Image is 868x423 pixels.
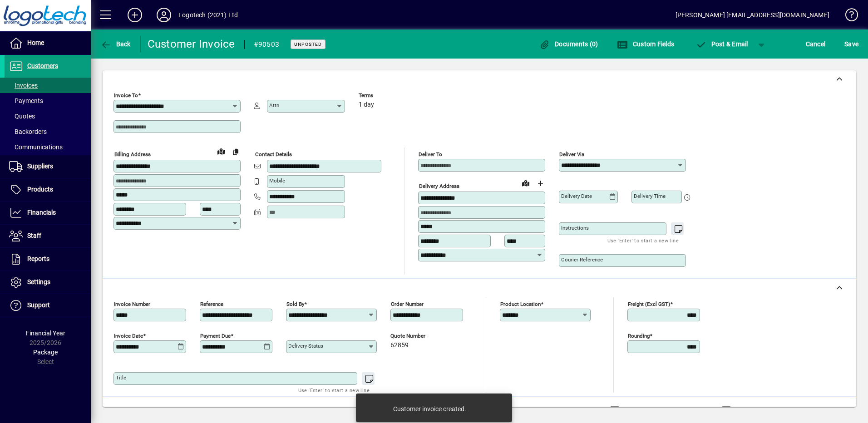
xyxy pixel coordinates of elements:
a: Staff [5,225,91,247]
span: Quotes [9,113,35,120]
span: S [844,40,848,48]
mat-label: Payment due [200,333,231,339]
span: Financial Year [26,330,65,337]
span: Support [27,301,50,309]
div: Customer Invoice [148,37,235,51]
mat-label: Order number [391,301,424,307]
mat-label: Reference [200,301,223,307]
div: [PERSON_NAME] [EMAIL_ADDRESS][DOMAIN_NAME] [676,8,829,22]
a: Settings [5,271,91,294]
mat-label: Rounding [628,333,650,339]
mat-label: Title [116,374,126,381]
span: Unposted [294,41,322,47]
span: ave [844,37,858,51]
span: Home [27,39,44,46]
mat-label: Delivery status [288,343,323,349]
mat-label: Instructions [561,225,589,231]
span: Cancel [806,37,826,51]
button: Product History [541,402,594,418]
a: Quotes [5,108,91,124]
label: Show Line Volumes/Weights [621,405,706,414]
span: Documents (0) [539,40,598,48]
mat-label: Courier Reference [561,256,603,263]
mat-label: Delivery date [561,193,592,199]
span: Invoices [9,82,38,89]
a: View on map [518,176,533,190]
a: Reports [5,248,91,271]
span: Custom Fields [617,40,674,48]
a: Payments [5,93,91,108]
button: Profile [149,7,178,23]
mat-label: Sold by [286,301,304,307]
span: 62859 [390,342,409,349]
span: Reports [27,255,49,262]
span: Backorders [9,128,47,135]
span: Financials [27,209,56,216]
mat-label: Freight (excl GST) [628,301,670,307]
span: Product [794,403,831,417]
button: Cancel [804,36,828,52]
span: Product History [544,403,591,417]
span: Settings [27,278,50,285]
span: Products [27,186,53,193]
a: Financials [5,202,91,224]
span: Suppliers [27,162,53,170]
mat-label: Delivery time [634,193,666,199]
mat-label: Product location [500,301,541,307]
a: Support [5,294,91,317]
button: Copy to Delivery address [228,144,243,159]
a: View on map [214,144,228,158]
button: Add [120,7,149,23]
button: Documents (0) [537,36,601,52]
a: Communications [5,139,91,155]
mat-label: Invoice To [114,92,138,98]
span: Quote number [390,333,445,339]
a: Home [5,32,91,54]
mat-label: Deliver via [559,151,584,157]
div: Logotech (2021) Ltd [178,8,238,22]
mat-hint: Use 'Enter' to start a new line [607,235,679,246]
span: Customers [27,62,58,69]
span: Package [33,349,58,356]
button: Custom Fields [615,36,676,52]
app-page-header-button: Back [91,36,141,52]
button: Back [98,36,133,52]
span: Payments [9,97,43,104]
span: Back [100,40,131,48]
label: Show Cost/Profit [733,405,785,414]
button: Save [842,36,861,52]
div: Customer invoice created. [393,404,466,413]
a: Invoices [5,78,91,93]
a: Knowledge Base [838,2,857,31]
span: Staff [27,232,41,239]
div: #90503 [254,37,280,52]
a: Backorders [5,124,91,139]
span: P [711,40,715,48]
mat-label: Invoice date [114,333,143,339]
mat-hint: Use 'Enter' to start a new line [298,385,370,395]
mat-label: Attn [269,102,279,108]
span: 1 day [359,101,374,108]
span: Communications [9,143,63,151]
button: Post & Email [691,36,753,52]
mat-label: Mobile [269,177,285,184]
span: Terms [359,93,413,98]
button: Product [790,402,836,418]
mat-label: Deliver To [419,151,442,157]
a: Products [5,178,91,201]
button: Choose address [533,176,547,191]
span: ost & Email [695,40,748,48]
a: Suppliers [5,155,91,178]
mat-label: Invoice number [114,301,150,307]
